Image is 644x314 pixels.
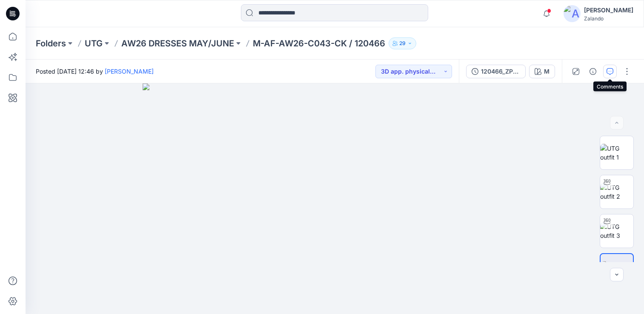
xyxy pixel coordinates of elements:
p: M-AF-AW26-C043-CK / 120466 [253,37,385,49]
span: Posted [DATE] 12:46 by [36,67,154,76]
a: [PERSON_NAME] [105,68,154,75]
button: Details [586,65,600,78]
img: UTG outfit 2 [600,183,633,201]
div: Zalando [584,15,633,22]
img: avatar [564,5,581,22]
p: 29 [399,39,406,48]
img: UTG outfit 3 [600,222,633,240]
button: 29 [389,37,416,49]
img: UTG outfit 1 [600,144,633,162]
div: [PERSON_NAME] [584,5,633,15]
img: eyJhbGciOiJIUzI1NiIsImtpZCI6IjAiLCJzbHQiOiJzZXMiLCJ0eXAiOiJKV1QifQ.eyJkYXRhIjp7InR5cGUiOiJzdG9yYW... [143,83,527,314]
div: M [544,67,550,76]
a: AW26 DRESSES MAY/JUNE [121,37,234,49]
div: 120466_ZPL_2DEV_AT [481,67,520,76]
a: Folders [36,37,66,49]
button: M [529,65,555,78]
img: All colorways [601,261,633,279]
button: 120466_ZPL_2DEV_AT [466,65,526,78]
a: UTG [85,37,103,49]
